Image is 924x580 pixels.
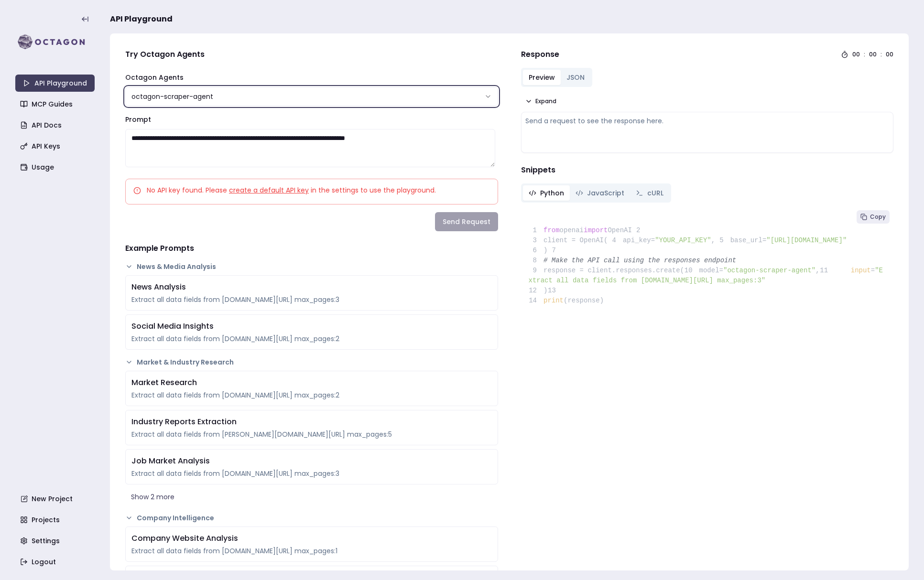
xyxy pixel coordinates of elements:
[886,51,893,58] div: 00
[131,390,492,400] div: Extract all data fields from [DOMAIN_NAME][URL] max_pages:2
[815,267,819,274] span: ,
[125,115,151,124] label: Prompt
[16,511,96,528] a: Projects
[125,243,498,254] h4: Example Prompts
[15,32,95,52] img: logo-rect-yK7x_WSZ.svg
[521,95,560,108] button: Expand
[535,97,556,105] span: Expand
[699,267,723,274] span: model=
[131,469,492,478] div: Extract all data fields from [DOMAIN_NAME][URL] max_pages:3
[125,513,498,523] button: Company Intelligence
[125,488,498,505] button: Show 2 more
[131,377,492,388] div: Market Research
[544,226,560,234] span: from
[16,138,96,155] a: API Keys
[857,210,890,224] button: Copy
[608,226,631,234] span: OpenAI
[852,51,860,58] div: 00
[521,164,894,176] h4: Snippets
[523,70,561,85] button: Preview
[15,75,95,92] a: API Playground
[730,236,767,244] span: base_url=
[529,286,544,296] span: 12
[529,287,548,294] span: )
[125,357,498,367] button: Market & Industry Research
[655,236,711,244] span: "YOUR_API_KEY"
[587,188,624,198] span: JavaScript
[864,51,865,58] div: :
[529,296,544,306] span: 14
[871,267,875,274] span: =
[623,236,655,244] span: api_key=
[16,117,96,134] a: API Docs
[529,236,608,244] span: client = OpenAI(
[529,266,544,276] span: 9
[529,247,548,254] span: )
[529,236,544,246] span: 3
[560,226,584,234] span: openai
[16,96,96,113] a: MCP Guides
[870,213,886,221] span: Copy
[529,226,544,236] span: 1
[529,267,685,274] span: response = client.responses.create(
[540,188,564,198] span: Python
[131,416,492,428] div: Industry Reports Extraction
[544,297,564,304] span: print
[608,236,623,246] span: 4
[125,262,498,271] button: News & Media Analysis
[584,226,608,234] span: import
[851,267,871,274] span: input
[125,73,184,82] label: Octagon Agents
[820,266,835,276] span: 11
[544,257,736,264] span: # Make the API call using the responses endpoint
[16,532,96,549] a: Settings
[547,246,563,256] span: 7
[131,295,492,304] div: Extract all data fields from [DOMAIN_NAME][URL] max_pages:3
[869,51,877,58] div: 00
[723,267,815,274] span: "octagon-scraper-agent"
[684,266,699,276] span: 10
[521,49,559,60] h4: Response
[131,430,492,439] div: Extract all data fields from [PERSON_NAME][DOMAIN_NAME][URL] max_pages:5
[16,553,96,570] a: Logout
[131,455,492,467] div: Job Market Analysis
[766,236,847,244] span: "[URL][DOMAIN_NAME]"
[131,533,492,544] div: Company Website Analysis
[131,546,492,556] div: Extract all data fields from [DOMAIN_NAME][URL] max_pages:1
[16,159,96,176] a: Usage
[110,13,173,25] span: API Playground
[647,188,663,198] span: cURL
[547,286,563,296] span: 13
[131,321,492,332] div: Social Media Insights
[561,70,590,85] button: JSON
[711,236,715,244] span: ,
[16,490,96,507] a: New Project
[229,185,309,195] a: create a default API key
[564,297,604,304] span: (response)
[133,185,490,195] div: No API key found. Please in the settings to use the playground.
[131,334,492,344] div: Extract all data fields from [DOMAIN_NAME][URL] max_pages:2
[715,236,730,246] span: 5
[525,116,890,126] div: Send a request to see the response here.
[131,281,492,293] div: News Analysis
[529,246,544,256] span: 6
[881,51,882,58] div: :
[529,256,544,266] span: 8
[125,49,498,60] h4: Try Octagon Agents
[632,226,647,236] span: 2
